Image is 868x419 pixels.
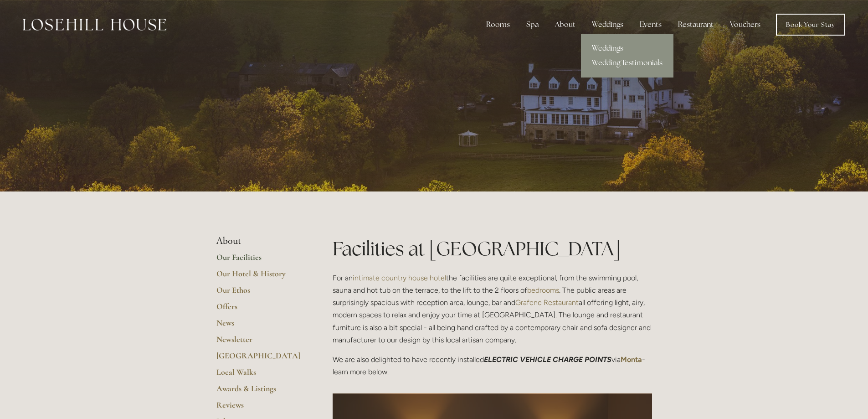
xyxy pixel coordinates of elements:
a: intimate country house hotel [353,274,446,282]
p: We are also delighted to have recently installed via - learn more below. [333,353,652,378]
div: Rooms [479,16,517,34]
a: Grafene Restaurant [515,298,579,307]
a: Our Hotel & History [216,269,303,285]
div: Weddings [585,16,631,34]
a: Newsletter [216,334,303,351]
a: Offers [216,301,303,318]
h1: Facilities at [GEOGRAPHIC_DATA] [333,235,652,262]
li: About [216,235,303,247]
em: ELECTRIC VEHICLE CHARGE POINTS [484,355,611,364]
a: News [216,318,303,334]
a: Vouchers [723,16,768,34]
a: Awards & Listings [216,383,303,400]
p: For an the facilities are quite exceptional, from the swimming pool, sauna and hot tub on the ter... [333,272,652,346]
a: Reviews [216,400,303,416]
div: Spa [519,16,546,34]
a: Our Ethos [216,285,303,301]
a: [GEOGRAPHIC_DATA] [216,351,303,367]
a: bedrooms [527,286,559,295]
a: Our Facilities [216,252,303,269]
a: Monta [621,355,642,364]
a: Weddings [581,41,673,56]
div: Events [632,16,669,34]
a: Wedding Testimonials [581,56,673,70]
a: Book Your Stay [776,14,845,36]
div: About [548,16,583,34]
div: Restaurant [671,16,721,34]
img: Losehill House [23,19,166,31]
a: Local Walks [216,367,303,383]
